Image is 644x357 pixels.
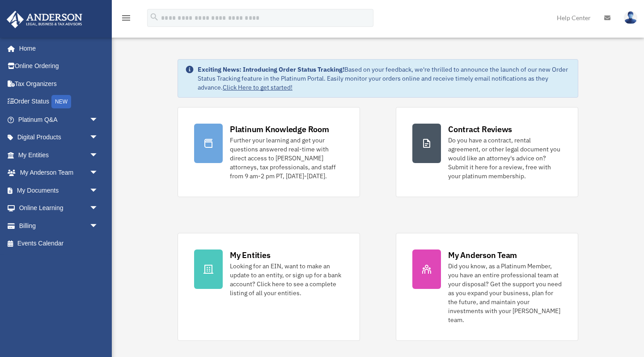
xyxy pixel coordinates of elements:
span: arrow_drop_down [89,181,107,200]
a: My Entities Looking for an EIN, want to make an update to an entity, or sign up for a bank accoun... [178,233,360,341]
div: My Entities [230,249,270,261]
a: Platinum Q&Aarrow_drop_down [6,111,112,129]
a: My Anderson Team Did you know, as a Platinum Member, you have an entire professional team at your... [396,233,578,341]
span: arrow_drop_down [89,217,107,235]
span: arrow_drop_down [89,164,107,182]
a: menu [121,16,131,23]
a: Billingarrow_drop_down [6,217,112,235]
a: My Documentsarrow_drop_down [6,181,112,199]
span: arrow_drop_down [89,146,107,164]
span: arrow_drop_down [89,111,107,129]
a: Click Here to get started! [223,83,292,91]
img: User Pic [624,11,637,24]
div: Platinum Knowledge Room [230,124,329,135]
a: Home [6,39,107,57]
div: Contract Reviews [448,124,512,135]
span: arrow_drop_down [89,199,107,218]
a: Digital Productsarrow_drop_down [6,129,112,146]
div: My Anderson Team [448,249,517,261]
i: search [149,12,159,22]
a: Tax Organizers [6,75,112,93]
a: My Anderson Teamarrow_drop_down [6,164,112,182]
img: Anderson Advisors Platinum Portal [4,11,85,28]
div: NEW [51,95,71,108]
a: My Entitiesarrow_drop_down [6,146,112,164]
i: menu [121,13,131,23]
a: Contract Reviews Do you have a contract, rental agreement, or other legal document you would like... [396,107,578,197]
div: Do you have a contract, rental agreement, or other legal document you would like an attorney's ad... [448,136,562,181]
div: Looking for an EIN, want to make an update to an entity, or sign up for a bank account? Click her... [230,262,343,297]
a: Platinum Knowledge Room Further your learning and get your questions answered real-time with dire... [178,107,360,197]
div: Based on your feedback, we're thrilled to announce the launch of our new Order Status Tracking fe... [198,65,571,92]
div: Further your learning and get your questions answered real-time with direct access to [PERSON_NAM... [230,136,343,181]
a: Online Learningarrow_drop_down [6,199,112,217]
a: Order StatusNEW [6,93,112,111]
a: Events Calendar [6,235,112,253]
span: arrow_drop_down [89,129,107,147]
div: Did you know, as a Platinum Member, you have an entire professional team at your disposal? Get th... [448,262,562,324]
strong: Exciting News: Introducing Order Status Tracking! [198,65,344,73]
a: Online Ordering [6,57,112,75]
